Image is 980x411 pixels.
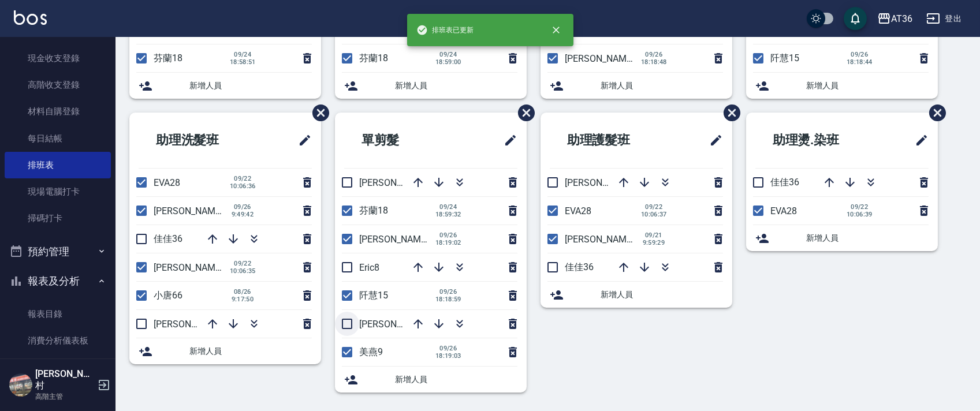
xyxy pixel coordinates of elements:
[435,231,461,239] span: 09/26
[5,45,111,72] a: 現金收支登錄
[344,119,457,161] h2: 單剪髮
[770,53,799,63] span: 阡慧15
[230,58,256,66] span: 18:58:51
[154,319,233,330] span: [PERSON_NAME]56
[755,119,882,161] h2: 助理燙.染班
[230,267,256,275] span: 10:06:35
[891,12,912,26] div: AT36
[335,367,527,393] div: 新增人員
[5,178,111,205] a: 現場電腦打卡
[359,234,439,245] span: [PERSON_NAME]11
[230,182,256,190] span: 10:06:36
[5,125,111,152] a: 每日結帳
[335,73,527,99] div: 新增人員
[5,237,111,267] button: 預約管理
[435,352,461,360] span: 18:19:03
[395,373,517,386] span: 新增人員
[844,7,867,30] button: save
[304,96,331,130] span: 刪除班表
[435,288,461,296] span: 09/26
[565,261,594,272] span: 佳佳36
[641,51,667,58] span: 09/26
[416,24,474,36] span: 排班表已更新
[14,10,47,25] img: Logo
[641,203,667,211] span: 09/22
[435,211,461,218] span: 18:59:32
[806,232,929,244] span: 新增人員
[291,126,312,154] span: 修改班表的標題
[541,73,732,99] div: 新增人員
[641,239,666,246] span: 9:59:29
[359,177,434,188] span: [PERSON_NAME]6
[847,58,873,66] span: 18:18:44
[565,53,644,64] span: [PERSON_NAME]11
[35,368,94,391] h5: [PERSON_NAME]村
[359,319,439,330] span: [PERSON_NAME]16
[601,289,723,301] span: 新增人員
[601,80,723,92] span: 新增人員
[359,290,388,301] span: 阡慧15
[497,126,517,154] span: 修改班表的標題
[129,338,321,364] div: 新增人員
[230,296,255,303] span: 9:17:50
[230,203,255,211] span: 09/26
[154,262,233,273] span: [PERSON_NAME]55
[509,96,536,130] span: 刪除班表
[139,119,263,161] h2: 助理洗髮班
[5,205,111,231] a: 掃碼打卡
[715,96,742,130] span: 刪除班表
[435,51,461,58] span: 09/24
[770,206,797,216] span: EVA28
[230,211,255,218] span: 9:49:42
[641,58,667,66] span: 18:18:48
[435,58,461,66] span: 18:59:00
[847,203,873,211] span: 09/22
[543,17,569,43] button: close
[154,206,233,216] span: [PERSON_NAME]58
[847,51,873,58] span: 09/26
[359,205,388,216] span: 芬蘭18
[359,262,379,273] span: Eric8
[435,203,461,211] span: 09/24
[641,231,666,239] span: 09/21
[230,260,256,267] span: 09/22
[230,51,256,58] span: 09/24
[154,53,182,63] span: 芬蘭18
[702,126,723,154] span: 修改班表的標題
[873,7,917,31] button: AT36
[359,53,388,63] span: 芬蘭18
[5,152,111,178] a: 排班表
[746,73,938,99] div: 新增人員
[154,177,180,188] span: EVA28
[565,234,644,245] span: [PERSON_NAME]58
[541,282,732,308] div: 新增人員
[550,119,675,161] h2: 助理護髮班
[189,345,312,357] span: 新增人員
[154,290,182,301] span: 小唐66
[641,211,667,218] span: 10:06:37
[908,126,929,154] span: 修改班表的標題
[5,72,111,98] a: 高階收支登錄
[5,327,111,354] a: 消費分析儀表板
[565,206,591,216] span: EVA28
[746,225,938,251] div: 新增人員
[565,177,644,188] span: [PERSON_NAME]56
[395,80,517,92] span: 新增人員
[435,239,461,246] span: 18:19:02
[922,8,966,29] button: 登出
[35,391,94,402] p: 高階主管
[5,98,111,125] a: 材料自購登錄
[230,288,255,296] span: 08/26
[5,266,111,296] button: 報表及分析
[9,373,32,397] img: Person
[189,80,312,92] span: 新增人員
[435,296,461,303] span: 18:18:59
[129,73,321,99] div: 新增人員
[806,80,929,92] span: 新增人員
[847,211,873,218] span: 10:06:39
[359,346,383,357] span: 美燕9
[154,233,182,244] span: 佳佳36
[5,354,111,380] a: 店家區間累計表
[921,96,948,130] span: 刪除班表
[5,301,111,327] a: 報表目錄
